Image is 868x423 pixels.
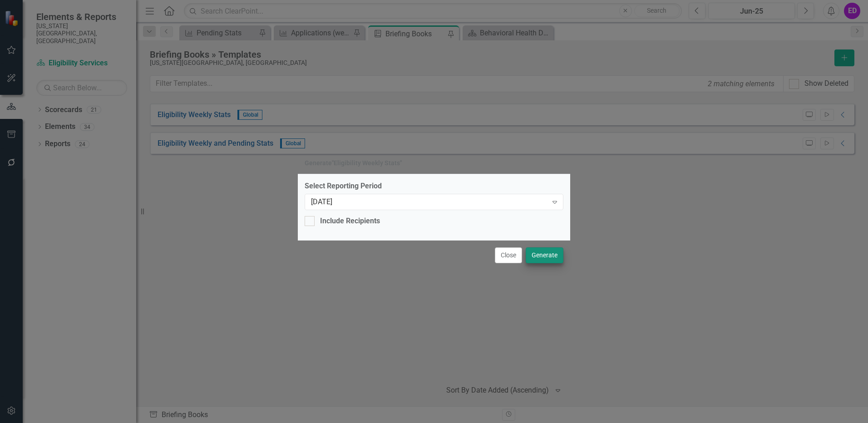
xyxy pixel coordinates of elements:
[495,247,522,263] button: Close
[305,160,402,167] div: Generate " Eligibility Weekly Stats "
[311,197,547,207] div: [DATE]
[526,247,563,263] button: Generate
[320,216,380,226] div: Include Recipients
[305,181,563,192] label: Select Reporting Period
